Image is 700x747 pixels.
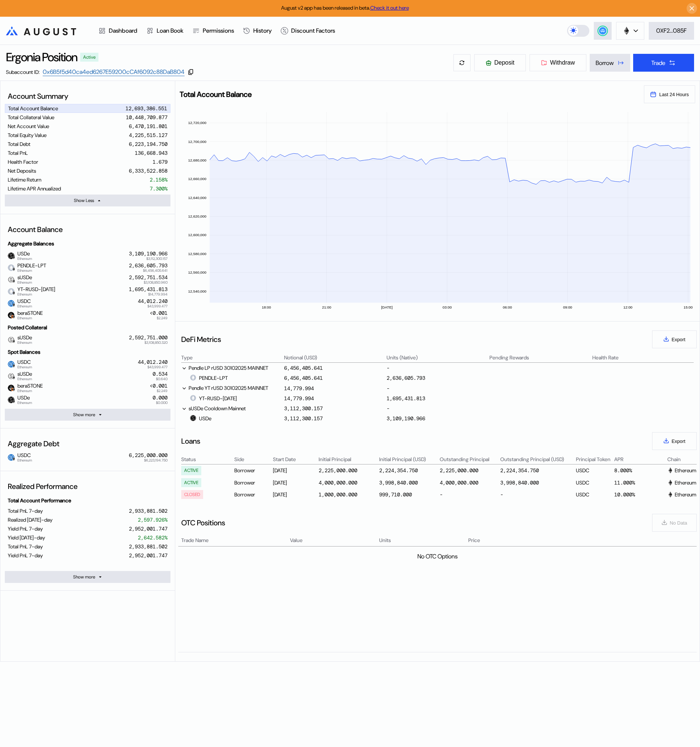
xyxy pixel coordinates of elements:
text: 12,660,000 [188,177,207,181]
h2: Total Account Balance [180,91,638,98]
text: 12,700,000 [188,140,207,144]
div: 6,456,405.641 [284,375,323,381]
span: August v2 app has been released in beta. [281,4,409,11]
div: - [387,364,488,372]
span: Ethereum [17,281,32,284]
img: USDE.png [8,252,14,259]
div: Net Account Value [8,123,49,130]
img: empty-token.png [8,264,14,271]
span: Ethereum [17,365,32,369]
div: 2,933,881.502 [129,543,167,550]
div: 3,109,190.966 [387,415,425,422]
div: 1.679 [153,159,167,165]
img: sUSDe-Symbol-Color.png [8,336,14,343]
img: svg+xml,%3c [12,303,16,307]
div: 2,636,605.793 [129,262,167,269]
span: $6,456,405.641 [143,269,167,273]
span: USDC [14,359,32,369]
div: - [500,490,574,499]
div: - [440,490,499,499]
text: 06:00 [503,305,512,309]
span: $6,223,194.750 [144,459,167,462]
div: Ergonia Position [6,49,77,65]
div: Health Rate [592,354,619,361]
span: Units [379,536,391,544]
div: 6,470,191.801 [129,123,167,130]
div: 4,000,000.000 [440,479,478,486]
button: Borrow [590,54,630,72]
div: Pendle LP rUSD 30102025 MAINNET [181,364,283,372]
span: Ethereum [17,293,55,296]
div: Borrower [234,490,271,499]
div: Notional (USD) [284,354,317,361]
span: sUSDe [14,274,32,284]
a: History [238,17,276,45]
span: $14,779.994 [148,293,167,296]
div: History [253,27,272,35]
img: svg+xml,%3c [12,255,16,259]
button: Show more [5,409,170,421]
div: Account Balance [5,222,170,237]
text: 12,720,000 [188,121,207,125]
button: Show Less [5,195,170,206]
div: [DATE] [273,466,318,475]
span: Ethereum [17,257,32,261]
div: 2,592,751.534 [129,274,167,281]
div: Realized [DATE]-day [8,516,52,523]
div: APR [614,456,666,463]
text: 12,580,000 [188,252,207,256]
span: Withdraw [550,59,575,66]
span: beraSTONE [14,310,43,320]
div: 0XF2...085F [656,27,687,35]
div: 3,112,300.157 [284,415,323,422]
div: [DATE] [273,490,318,499]
img: svg+xml,%3c [12,399,16,403]
div: Show more [73,574,95,580]
div: Spot Balances [5,346,170,358]
div: Posted Collateral [5,321,170,334]
div: 3,109,190.966 [129,251,167,257]
div: Total Collateral Value [8,114,54,121]
div: DeFi Metrics [181,335,221,344]
span: Export [672,438,686,444]
span: PENDLE-LPT [14,262,46,272]
span: Ethereum [17,341,32,345]
img: svg+xml,%3c [12,279,16,283]
span: $0.640 [156,377,167,381]
div: 7.300% [150,185,167,192]
div: Principal Token [576,456,613,463]
img: svg+xml,%3c [12,291,16,295]
img: svg+xml,%3c [12,376,16,379]
div: Total Equity Value [8,132,46,138]
span: $3,108,850.320 [144,341,167,345]
text: 15:00 [684,305,693,309]
div: Borrower [234,478,271,487]
text: 21:00 [322,305,332,309]
div: Status [181,456,233,463]
span: Ethereum [17,401,32,405]
img: svg+xml,%3c [12,315,16,319]
span: sUSDe [14,371,32,381]
div: ACTIVE [184,468,198,473]
img: svg+xml,%3c [667,467,673,473]
div: - [387,405,488,412]
div: Pendle YT rUSD 30102025 MAINNET [181,384,283,392]
div: 8.000% [614,466,666,475]
button: 0XF2...085F [649,22,694,40]
button: Last 24 Hours [644,85,695,103]
div: Realized Performance [5,479,170,494]
div: Yield PnL 7-day [8,525,43,532]
div: sUSDe Cooldown Mainnet [181,405,283,412]
span: USDC [14,298,32,308]
button: chain logo [616,22,644,40]
button: Withdraw [529,54,587,72]
button: Export [652,330,697,348]
button: Trade [633,54,694,72]
a: Loan Book [142,17,188,45]
span: Ethereum [17,316,43,320]
div: Aggregate Balances [5,237,170,250]
div: Start Date [273,456,318,463]
span: $3,108,850.960 [144,281,167,284]
div: Side [234,456,271,463]
button: Show more [5,571,170,583]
